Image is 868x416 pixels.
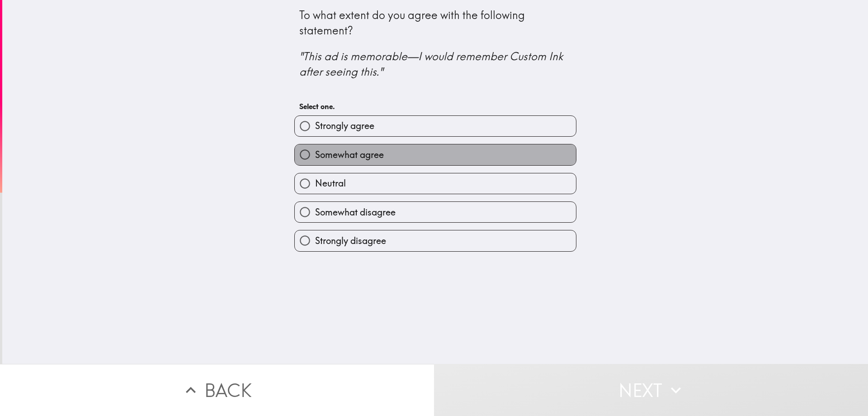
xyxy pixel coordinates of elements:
span: Strongly agree [315,120,374,132]
span: Neutral [315,177,346,190]
span: Strongly disagree [315,234,386,247]
button: Neutral [295,173,576,194]
span: Somewhat agree [315,148,384,161]
h6: Select one. [299,101,571,111]
button: Next [434,364,868,416]
button: Somewhat agree [295,144,576,165]
span: Somewhat disagree [315,206,396,219]
button: Strongly agree [295,116,576,136]
i: "This ad is memorable—I would remember Custom Ink after seeing this." [299,49,566,78]
div: To what extent do you agree with the following statement? [299,8,571,79]
button: Somewhat disagree [295,202,576,222]
button: Strongly disagree [295,230,576,251]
